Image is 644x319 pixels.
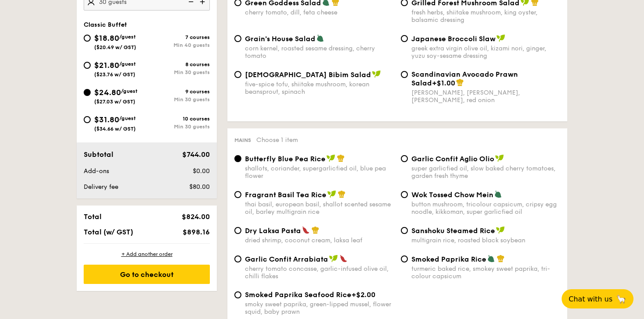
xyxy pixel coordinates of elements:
[234,137,251,143] span: Mains
[147,61,210,67] div: 8 courses
[245,81,394,96] div: five-spice tofu, shiitake mushroom, korean beansprout, spinach
[497,255,505,262] img: icon-chef-hat.a58ddaea.svg
[189,183,210,191] span: $80.00
[411,255,486,263] span: Smoked Paprika Rice
[401,71,408,78] input: Scandinavian Avocado Prawn Salad+$1.00[PERSON_NAME], [PERSON_NAME], [PERSON_NAME], red onion
[245,9,394,16] div: cherry tomato, dill, feta cheese
[245,301,394,315] div: smoky sweet paprika, green-lipped mussel, flower squid, baby prawn
[245,45,394,60] div: corn kernel, roasted sesame dressing, cherry tomato
[326,154,335,162] img: icon-vegan.f8ff3823.svg
[84,89,91,96] input: $24.80/guest($27.03 w/ GST)9 coursesMin 30 guests
[411,201,560,216] div: button mushroom, tricolour capsicum, cripsy egg noodle, kikkoman, super garlicfied oil
[245,191,326,199] span: Fragrant Basil Tea Rice
[84,213,102,221] span: Total
[234,291,241,298] input: Smoked Paprika Seafood Rice+$2.00smoky sweet paprika, green-lipped mussel, flower squid, baby prawn
[411,155,494,163] span: Garlic Confit Aglio Olio
[94,115,119,124] span: $31.80
[245,227,301,235] span: Dry Laksa Pasta
[245,291,351,299] span: Smoked Paprika Seafood Rice
[121,88,138,94] span: /guest
[84,167,109,175] span: Add-ons
[147,69,210,75] div: Min 30 guests
[84,116,91,123] input: $31.80/guest($34.66 w/ GST)10 coursesMin 30 guests
[302,226,310,234] img: icon-spicy.37a8142b.svg
[401,155,408,162] input: Garlic Confit Aglio Oliosuper garlicfied oil, slow baked cherry tomatoes, garden fresh thyme
[182,150,210,159] span: $744.00
[316,34,324,42] img: icon-vegetarian.fe4039eb.svg
[84,21,127,28] span: Classic Buffet
[183,228,210,236] span: $898.16
[351,291,375,299] span: +$2.00
[401,255,408,262] input: Smoked Paprika Riceturmeric baked rice, smokey sweet paprika, tri-colour capsicum
[411,9,560,24] div: fresh herbs, shiitake mushroom, king oyster, balsamic dressing
[182,213,210,221] span: $824.00
[234,71,241,78] input: [DEMOGRAPHIC_DATA] Bibim Saladfive-spice tofu, shiitake mushroom, korean beansprout, spinach
[338,190,346,198] img: icon-chef-hat.a58ddaea.svg
[245,35,315,43] span: Grain's House Salad
[245,201,394,216] div: thai basil, european basil, shallot scented sesame oil, barley multigrain rice
[94,44,136,50] span: ($20.49 w/ GST)
[401,35,408,42] input: Japanese Broccoli Slawgreek extra virgin olive oil, kizami nori, ginger, yuzu soy-sesame dressing
[94,99,135,105] span: ($27.03 w/ GST)
[119,61,136,67] span: /guest
[256,136,298,144] span: Choose 1 item
[562,289,633,308] button: Chat with us🦙
[84,183,118,191] span: Delivery fee
[119,115,136,121] span: /guest
[340,255,347,262] img: icon-spicy.37a8142b.svg
[411,237,560,244] div: multigrain rice, roasted black soybean
[245,237,394,244] div: dried shrimp, coconut cream, laksa leaf
[411,227,495,235] span: Sanshoku Steamed Rice
[84,150,113,159] span: Subtotal
[372,70,381,78] img: icon-vegan.f8ff3823.svg
[401,227,408,234] input: Sanshoku Steamed Ricemultigrain rice, roasted black soybean
[616,294,626,304] span: 🦙
[411,191,493,199] span: Wok Tossed Chow Mein
[411,265,560,280] div: turmeric baked rice, smokey sweet paprika, tri-colour capsicum
[311,226,319,234] img: icon-chef-hat.a58ddaea.svg
[329,255,338,262] img: icon-vegan.f8ff3823.svg
[234,255,241,262] input: Garlic Confit Arrabiatacherry tomato concasse, garlic-infused olive oil, chilli flakes
[94,60,119,70] span: $21.80
[245,255,328,263] span: Garlic Confit Arrabiata
[496,34,505,42] img: icon-vegan.f8ff3823.svg
[147,42,210,48] div: Min 40 guests
[496,226,505,234] img: icon-vegan.f8ff3823.svg
[411,89,560,104] div: [PERSON_NAME], [PERSON_NAME], [PERSON_NAME], red onion
[411,165,560,180] div: super garlicfied oil, slow baked cherry tomatoes, garden fresh thyme
[94,71,135,78] span: ($23.76 w/ GST)
[147,96,210,103] div: Min 30 guests
[147,116,210,122] div: 10 courses
[234,191,241,198] input: Fragrant Basil Tea Ricethai basil, european basil, shallot scented sesame oil, barley multigrain ...
[234,227,241,234] input: Dry Laksa Pastadried shrimp, coconut cream, laksa leaf
[84,251,210,258] div: + Add another order
[245,165,394,180] div: shallots, coriander, supergarlicfied oil, blue pea flower
[147,34,210,40] div: 7 courses
[245,265,394,280] div: cherry tomato concasse, garlic-infused olive oil, chilli flakes
[245,71,371,79] span: [DEMOGRAPHIC_DATA] Bibim Salad
[245,155,326,163] span: Butterfly Blue Pea Rice
[411,45,560,60] div: greek extra virgin olive oil, kizami nori, ginger, yuzu soy-sesame dressing
[495,154,504,162] img: icon-vegan.f8ff3823.svg
[84,62,91,69] input: $21.80/guest($23.76 w/ GST)8 coursesMin 30 guests
[94,33,119,43] span: $18.80
[94,126,136,132] span: ($34.66 w/ GST)
[119,34,136,40] span: /guest
[193,167,210,175] span: $0.00
[569,295,612,303] span: Chat with us
[84,265,210,284] div: Go to checkout
[411,35,495,43] span: Japanese Broccoli Slaw
[337,154,345,162] img: icon-chef-hat.a58ddaea.svg
[234,155,241,162] input: Butterfly Blue Pea Riceshallots, coriander, supergarlicfied oil, blue pea flower
[147,124,210,130] div: Min 30 guests
[147,89,210,95] div: 9 courses
[84,35,91,42] input: $18.80/guest($20.49 w/ GST)7 coursesMin 40 guests
[494,190,502,198] img: icon-vegetarian.fe4039eb.svg
[487,255,495,262] img: icon-vegetarian.fe4039eb.svg
[456,78,464,86] img: icon-chef-hat.a58ddaea.svg
[234,35,241,42] input: Grain's House Saladcorn kernel, roasted sesame dressing, cherry tomato
[432,79,455,87] span: +$1.00
[401,191,408,198] input: Wok Tossed Chow Meinbutton mushroom, tricolour capsicum, cripsy egg noodle, kikkoman, super garli...
[327,190,336,198] img: icon-vegan.f8ff3823.svg
[411,70,518,87] span: Scandinavian Avocado Prawn Salad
